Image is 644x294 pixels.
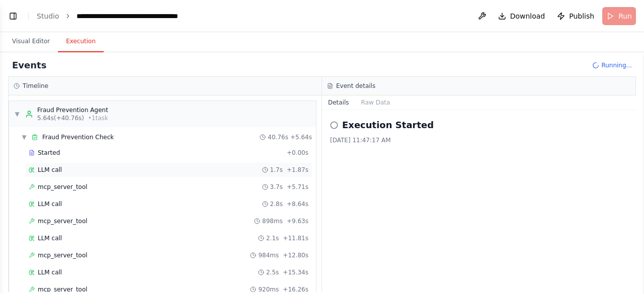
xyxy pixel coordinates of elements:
[283,251,308,259] span: + 12.80s
[266,268,279,276] span: 2.5s
[287,183,308,191] span: + 5.71s
[322,95,355,110] button: Details
[283,268,308,276] span: + 15.34s
[355,95,396,110] button: Raw Data
[37,114,84,122] span: 5.64s (+40.76s)
[23,82,48,90] h3: Timeline
[290,133,312,141] span: + 5.64s
[342,118,434,132] h2: Execution Started
[38,217,88,225] span: mcp_server_tool
[38,149,60,157] span: Started
[37,12,59,20] a: Studio
[258,251,279,259] span: 984ms
[270,183,283,191] span: 3.7s
[37,106,108,114] div: Fraud Prevention Agent
[287,217,308,225] span: + 9.63s
[258,285,279,293] span: 920ms
[270,200,283,208] span: 2.8s
[262,217,283,225] span: 898ms
[88,114,108,122] span: • 1 task
[287,200,308,208] span: + 8.64s
[266,234,279,242] span: 2.1s
[336,82,375,90] h3: Event details
[38,234,62,242] span: LLM call
[6,9,20,23] button: Show left sidebar
[601,61,632,69] span: Running...
[569,11,594,21] span: Publish
[270,166,283,174] span: 1.7s
[12,58,46,72] h2: Events
[494,7,549,25] button: Download
[283,285,308,293] span: + 16.26s
[510,11,545,21] span: Download
[14,110,20,118] span: ▼
[4,31,58,52] button: Visual Editor
[38,285,88,293] span: mcp_server_tool
[330,136,628,144] div: [DATE] 11:47:17 AM
[58,31,104,52] button: Execution
[37,11,217,21] nav: breadcrumb
[287,149,308,157] span: + 0.00s
[38,251,88,259] span: mcp_server_tool
[287,166,308,174] span: + 1.87s
[38,200,62,208] span: LLM call
[42,133,114,141] span: Fraud Prevention Check
[38,166,62,174] span: LLM call
[38,183,88,191] span: mcp_server_tool
[283,234,308,242] span: + 11.81s
[553,7,598,25] button: Publish
[268,133,288,141] span: 40.76s
[21,133,27,141] span: ▼
[38,268,62,276] span: LLM call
